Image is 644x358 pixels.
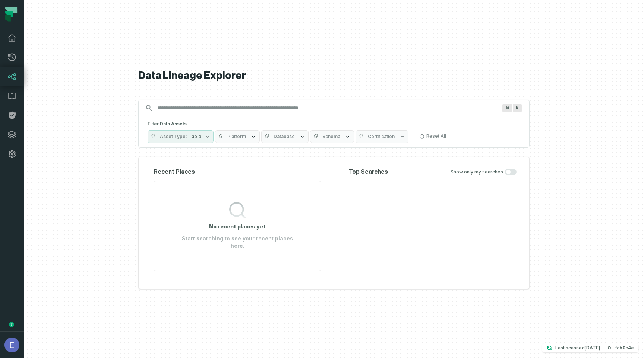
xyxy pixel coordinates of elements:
[138,69,530,82] h1: Data Lineage Explorer
[502,104,512,112] span: Press ⌘ + K to focus the search bar
[513,104,522,112] span: Press ⌘ + K to focus the search bar
[615,346,634,350] h4: fcb0c4e
[555,344,600,352] p: Last scanned
[542,343,638,352] button: Last scanned[DATE] 1:06:43 PMfcb0c4e
[4,338,19,352] img: avatar of Elisheva Lapid
[8,321,15,328] div: Tooltip anchor
[585,345,600,351] relative-time: Oct 6, 2025, 1:06 PM GMT+3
